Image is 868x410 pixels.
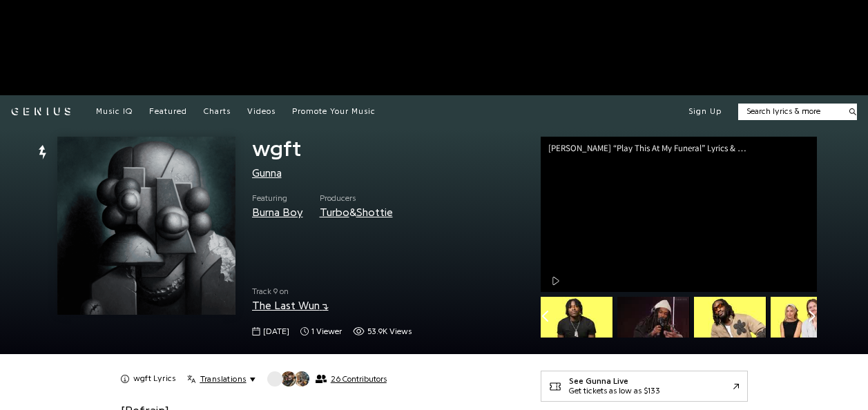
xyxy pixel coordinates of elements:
a: Promote Your Music [292,106,376,117]
div: & [320,205,393,221]
a: Gunna [252,168,282,179]
span: Music IQ [96,107,133,115]
a: Burna Boy [252,207,303,218]
span: 1 viewer [300,326,342,338]
span: 1 viewer [311,326,342,338]
span: Promote Your Music [292,107,376,115]
a: The Last Wun [252,300,329,311]
span: Charts [204,107,231,115]
span: [DATE] [263,326,289,338]
span: Track 9 on [252,286,519,297]
input: Search lyrics & more [738,106,841,117]
button: Sign Up [688,106,722,117]
a: Music IQ [96,106,133,117]
a: Turbo [320,207,349,218]
a: Videos [247,106,276,117]
span: Videos [247,107,276,115]
a: Shottie [356,207,393,218]
a: Featured [149,106,187,117]
span: 53.9K views [367,326,412,338]
span: Featuring [252,193,303,204]
span: wgft [252,138,301,160]
span: Featured [149,107,187,115]
a: Charts [204,106,231,117]
img: Cover art for wgft by Gunna [57,137,235,315]
span: Producers [320,193,393,204]
div: [PERSON_NAME] “Play This At My Funeral” Lyrics & Meaning | Genius Verified [548,144,762,153]
span: 53,906 views [353,326,412,338]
